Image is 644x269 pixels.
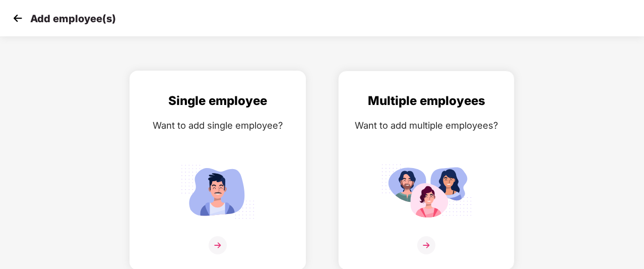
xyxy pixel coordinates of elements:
p: Add employee(s) [30,13,116,25]
img: svg+xml;base64,PHN2ZyB4bWxucz0iaHR0cDovL3d3dy53My5vcmcvMjAwMC9zdmciIHdpZHRoPSIzNiIgaGVpZ2h0PSIzNi... [417,236,435,254]
div: Want to add multiple employees? [349,118,504,133]
div: Single employee [140,91,295,111]
div: Want to add single employee? [140,118,295,133]
img: svg+xml;base64,PHN2ZyB4bWxucz0iaHR0cDovL3d3dy53My5vcmcvMjAwMC9zdmciIHdpZHRoPSIzMCIgaGVpZ2h0PSIzMC... [10,11,25,26]
img: svg+xml;base64,PHN2ZyB4bWxucz0iaHR0cDovL3d3dy53My5vcmcvMjAwMC9zdmciIGlkPSJNdWx0aXBsZV9lbXBsb3llZS... [381,160,472,223]
div: Multiple employees [349,91,504,111]
img: svg+xml;base64,PHN2ZyB4bWxucz0iaHR0cDovL3d3dy53My5vcmcvMjAwMC9zdmciIGlkPSJTaW5nbGVfZW1wbG95ZWUiIH... [172,160,263,223]
img: svg+xml;base64,PHN2ZyB4bWxucz0iaHR0cDovL3d3dy53My5vcmcvMjAwMC9zdmciIHdpZHRoPSIzNiIgaGVpZ2h0PSIzNi... [209,236,227,254]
